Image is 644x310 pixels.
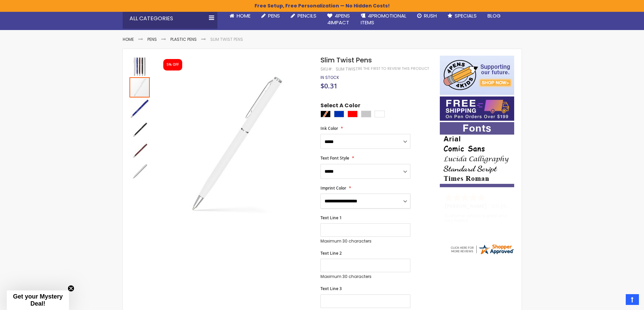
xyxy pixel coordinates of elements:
[167,62,179,67] div: 5% OFF
[327,12,350,26] span: 4Pens 4impact
[375,111,385,117] div: White
[320,286,342,291] span: Text Line 3
[256,8,285,23] a: Pens
[336,66,358,72] div: Slim Twist
[348,111,358,117] div: Red
[355,8,412,30] a: 4PROMOTIONALITEMS
[320,250,342,256] span: Text Line 2
[320,75,339,80] span: In stock
[334,111,344,117] div: Blue
[320,215,342,221] span: Text Line 1
[210,37,243,42] li: Slim Twist Pens
[237,12,251,19] span: Home
[285,8,322,23] a: Pencils
[424,12,437,19] span: Rush
[445,214,510,228] div: Customer service is great and very helpful
[224,8,256,23] a: Home
[129,160,150,181] div: Slim Twist Pens
[320,274,410,279] p: Maximum 30 characters
[268,12,280,19] span: Pens
[489,203,550,209] span: - ,
[320,81,337,90] span: $0.31
[129,97,150,118] div: Slim Twist Pens
[320,66,333,72] strong: SKU
[320,75,339,80] div: Availability
[440,96,514,121] img: Free shipping on orders over $199
[129,56,150,77] img: Slim Twist Pens
[501,203,550,209] span: [GEOGRAPHIC_DATA]
[492,203,500,209] span: CO
[129,140,150,160] img: Slim Twist Pens
[147,36,157,42] a: Pens
[455,12,477,19] span: Specials
[588,292,644,310] iframe: Google Customer Reviews
[129,56,150,77] div: Slim Twist Pens
[320,238,410,244] p: Maximum 30 characters
[320,125,338,131] span: Ink Color
[157,65,312,220] img: Slim Twist Pens
[7,290,69,310] div: Get your Mystery Deal!Close teaser
[450,251,515,257] a: 4pens.com certificate URL
[361,111,371,117] div: Silver
[482,8,506,23] a: Blog
[320,55,372,65] span: Slim Twist Pens
[361,12,406,26] span: 4PROMOTIONAL ITEMS
[129,98,150,118] img: Slim Twist Pens
[68,285,74,292] button: Close teaser
[322,8,355,30] a: 4Pens4impact
[297,12,316,19] span: Pencils
[320,102,360,111] span: Select A Color
[450,243,515,255] img: 4pens.com widget logo
[170,36,197,42] a: Plastic Pens
[13,293,63,307] span: Get your Mystery Deal!
[487,12,501,19] span: Blog
[440,56,514,95] img: 4pens 4 kids
[129,139,150,160] div: Slim Twist Pens
[320,185,346,191] span: Imprint Color
[320,155,349,161] span: Text Font Style
[129,118,150,139] div: Slim Twist Pens
[412,8,442,23] a: Rush
[123,36,134,42] a: Home
[442,8,482,23] a: Specials
[129,161,150,181] img: Slim Twist Pens
[129,77,150,97] div: Slim Twist Pens
[123,8,217,29] div: All Categories
[358,66,429,71] a: Be the first to review this product
[445,203,489,209] span: [PERSON_NAME]
[129,119,150,139] img: Slim Twist Pens
[440,122,514,187] img: font-personalization-examples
